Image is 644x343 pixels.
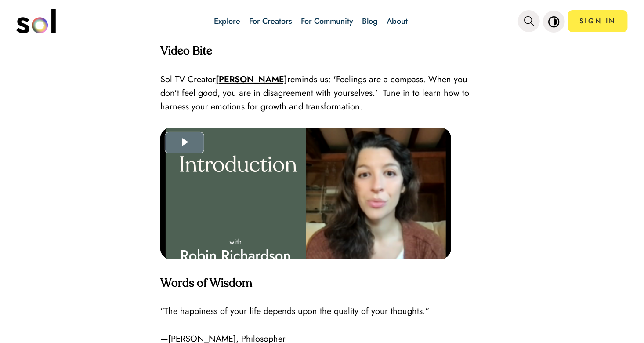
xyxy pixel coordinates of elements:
a: SIGN IN [568,10,628,32]
a: For Community [301,15,353,27]
span: "The happiness of your life depends upon the quality of your thoughts." [160,305,429,317]
button: Play Video [4,4,44,26]
span: reminds us: 'Feelings are a compass. When you don't feel good, you are in disagreement with yours... [160,73,469,113]
a: About [387,15,408,27]
a: Blog [362,15,378,27]
strong: Video Bite [160,46,212,57]
img: logo [16,9,56,33]
span: Sol TV Creator [160,73,216,86]
a: Explore [214,15,240,27]
nav: main navigation [16,6,628,36]
strong: Words of Wisdom [160,278,252,289]
a: For Creators [249,15,292,27]
a: [PERSON_NAME] [216,73,287,86]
